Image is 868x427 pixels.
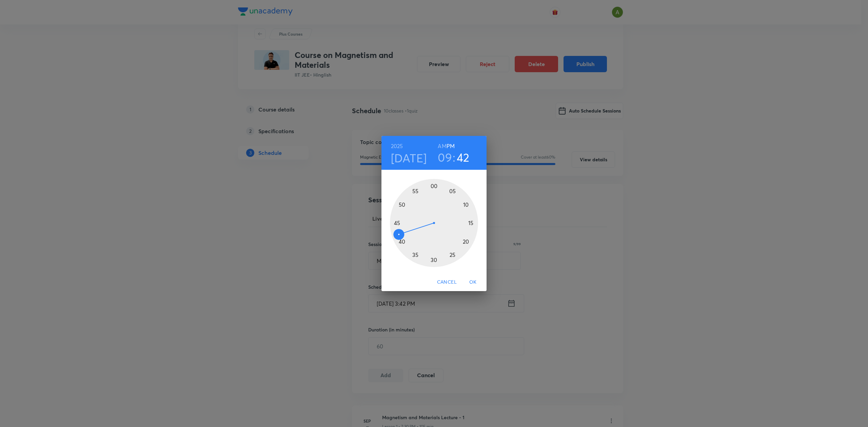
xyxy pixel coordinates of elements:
span: OK [465,278,481,286]
button: PM [447,141,455,151]
button: OK [462,276,484,288]
button: [DATE] [391,151,427,165]
span: Cancel [437,278,457,286]
button: Cancel [434,276,459,288]
h3: : [453,150,455,164]
button: AM [438,141,446,151]
button: 2025 [391,141,403,151]
button: 09 [438,150,452,164]
button: 42 [457,150,470,164]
